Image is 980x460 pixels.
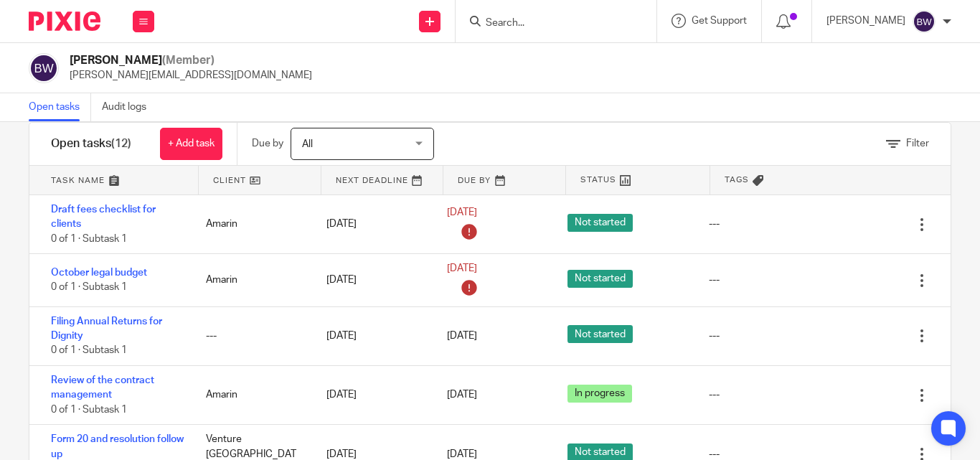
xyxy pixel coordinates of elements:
[709,329,720,343] div: ---
[192,210,312,238] div: Amarin
[447,449,477,459] span: [DATE]
[29,11,100,31] img: Pixie
[567,325,633,343] span: Not started
[567,385,632,403] span: In progress
[826,14,905,28] p: [PERSON_NAME]
[312,380,433,409] div: [DATE]
[913,10,936,33] img: svg%3E
[312,321,433,350] div: [DATE]
[102,93,157,121] a: Audit logs
[709,217,720,231] div: ---
[70,68,312,83] p: [PERSON_NAME][EMAIL_ADDRESS][DOMAIN_NAME]
[447,331,477,341] span: [DATE]
[51,205,156,229] a: Draft fees checklist for clients
[29,93,91,121] a: Open tasks
[51,234,127,244] span: 0 of 1 · Subtask 1
[302,139,313,149] span: All
[312,266,433,294] div: [DATE]
[192,321,312,350] div: ---
[51,375,154,400] a: Review of the contract management
[51,346,127,356] span: 0 of 1 · Subtask 1
[192,380,312,409] div: Amarin
[484,17,613,30] input: Search
[725,174,749,186] span: Tags
[906,139,929,149] span: Filter
[709,273,720,287] div: ---
[692,16,747,26] span: Get Support
[51,316,162,341] a: Filing Annual Returns for Dignity
[51,136,131,151] h1: Open tasks
[51,283,127,293] span: 0 of 1 · Subtask 1
[160,128,222,160] a: + Add task
[51,434,184,459] a: Form 20 and resolution follow up
[567,214,633,232] span: Not started
[162,55,215,66] span: (Member)
[312,210,433,238] div: [DATE]
[580,174,616,186] span: Status
[111,138,131,149] span: (12)
[192,266,312,294] div: Amarin
[447,263,477,273] span: [DATE]
[447,390,477,400] span: [DATE]
[29,53,59,83] img: svg%3E
[709,388,720,402] div: ---
[447,208,477,218] span: [DATE]
[51,405,127,415] span: 0 of 1 · Subtask 1
[51,268,147,278] a: October legal budget
[567,270,633,288] span: Not started
[252,136,283,151] p: Due by
[70,53,312,68] h2: [PERSON_NAME]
